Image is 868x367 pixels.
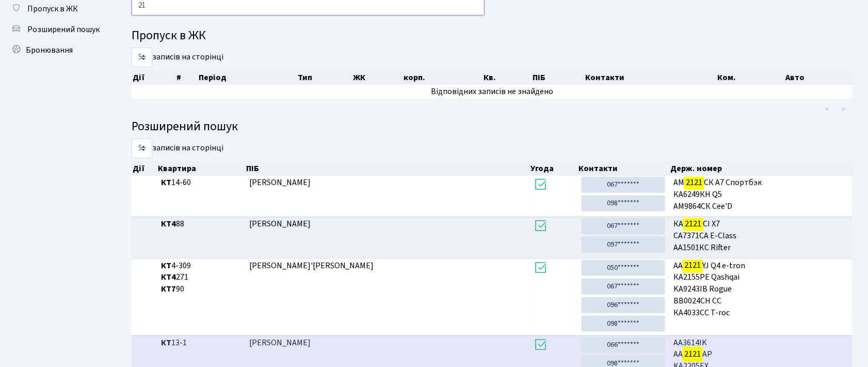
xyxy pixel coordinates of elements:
b: КТ7 [161,283,176,295]
b: КТ [161,337,171,348]
th: Тип [297,70,352,85]
mark: 2121 [684,175,704,190]
th: Кв. [483,70,532,85]
span: AA YJ Q4 e-tron КА2155PE Qashqai KA9243IB Rogue ВВ0024СН CC КА4033СС T-roc [673,260,848,319]
span: [PERSON_NAME]'[PERSON_NAME] [249,260,374,271]
th: Угода [529,161,577,176]
span: Розширений пошук [27,24,100,35]
th: Держ. номер [670,161,853,176]
span: КА СI X7 СА7371СА E-Class АА1501КС Rifter [673,218,848,254]
b: КТ [161,260,171,271]
span: 13-1 [161,337,240,349]
th: Період [198,70,296,85]
th: корп. [403,70,483,85]
span: Пропуск в ЖК [27,3,78,14]
label: записів на сторінці [132,139,223,158]
b: КТ4 [161,271,176,283]
td: Відповідних записів не знайдено [132,85,853,99]
th: Квартира [157,161,245,176]
th: Контакти [584,70,717,85]
th: Авто [785,70,853,85]
span: Бронювання [26,44,73,56]
th: # [175,70,198,85]
b: КТ [161,177,171,188]
h4: Розширений пошук [132,119,853,134]
span: 14-60 [161,177,240,189]
span: 4-309 271 90 [161,260,240,296]
mark: 2121 [683,258,702,272]
span: 88 [161,218,240,230]
span: [PERSON_NAME] [249,337,311,348]
a: Бронювання [5,40,108,60]
select: записів на сторінці [132,139,152,158]
select: записів на сторінці [132,48,152,67]
h4: Пропуск в ЖК [132,28,853,43]
th: Дії [132,70,175,85]
b: КТ4 [161,218,176,230]
span: АМ СК А7 Спортбэк КА6249КН Q5 АМ9864СК Cee'D [673,177,848,212]
th: Контакти [577,161,670,176]
mark: 2121 [683,217,703,231]
th: Дії [132,161,157,176]
label: записів на сторінці [132,48,223,67]
span: [PERSON_NAME] [249,218,311,230]
th: ПІБ [245,161,530,176]
mark: 2121 [683,347,702,361]
th: ПІБ [532,70,584,85]
span: [PERSON_NAME] [249,177,311,188]
th: Ком. [716,70,784,85]
th: ЖК [352,70,402,85]
a: Розширений пошук [5,19,108,40]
